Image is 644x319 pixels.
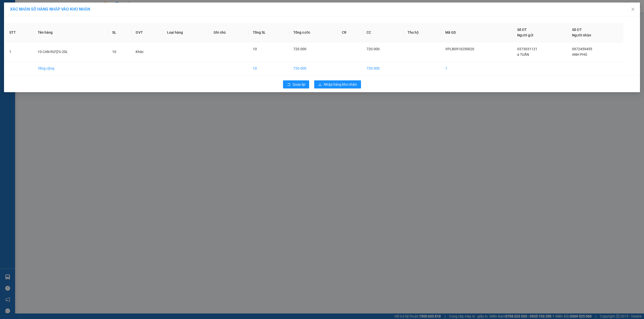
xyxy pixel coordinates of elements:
th: Loại hàng [163,23,210,42]
td: 10 CAN RƯỢU 20L [34,42,108,62]
span: 10 [253,47,257,51]
span: Số ĐT [572,28,582,32]
td: Khác [132,42,163,62]
td: 1 [441,62,513,75]
th: Ghi chú [210,23,249,42]
th: CR [338,23,362,42]
td: 1 [5,42,34,62]
button: downloadNhập hàng kho nhận [314,80,361,88]
td: 720.000 [363,62,404,75]
span: 720.000 [367,47,380,51]
span: VPLB0910250020 [445,47,474,51]
span: Người nhận [572,33,591,37]
span: rollback [287,83,291,87]
span: Quay lại [293,82,305,87]
span: Số ĐT [517,28,527,32]
span: Nhập hàng kho nhận [324,82,357,87]
span: a TUẤN [517,52,529,57]
span: XÁC NHẬN SỐ HÀNG NHẬP VÀO KHO NHẬN [10,7,90,12]
th: Tổng cước [289,23,338,42]
span: close [631,7,635,11]
td: 10 [249,62,290,75]
th: Tên hàng [34,23,108,42]
th: CC [363,23,404,42]
span: download [318,83,322,87]
td: Tổng cộng [34,62,108,75]
th: ĐVT [132,23,163,42]
span: 0972459455 [572,47,592,51]
span: 0373031121 [517,47,537,51]
span: Người gửi [517,33,533,37]
th: Tổng SL [249,23,290,42]
button: Close [626,3,640,17]
span: ANH PHÚ [572,52,587,57]
span: 720.000 [293,47,306,51]
td: 720.000 [289,62,338,75]
button: rollbackQuay lại [283,80,309,88]
span: 10 [112,50,116,54]
th: STT [5,23,34,42]
th: SL [108,23,132,42]
th: Thu hộ [404,23,441,42]
th: Mã GD [441,23,513,42]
